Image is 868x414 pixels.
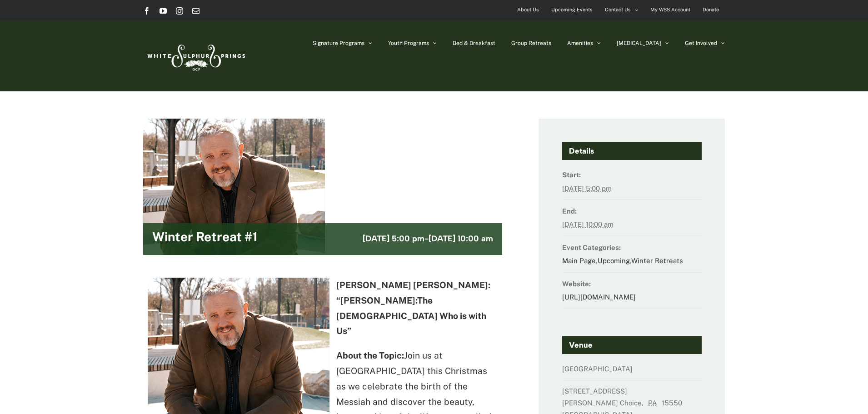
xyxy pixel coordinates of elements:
strong: [PERSON_NAME] [PERSON_NAME]: “[PERSON_NAME]:The [DEMOGRAPHIC_DATA] Who is with Us” [336,280,490,336]
a: [MEDICAL_DATA] [617,20,669,66]
img: White Sulphur Springs Logo [143,35,248,77]
a: Winter Retreats [631,257,683,264]
a: Youth Programs [388,20,437,66]
strong: About the Topic: [336,350,404,360]
a: Get Involved [685,20,725,66]
span: Signature Programs [313,40,364,46]
a: Group Retreats [511,20,551,66]
h4: Details [562,142,702,160]
a: Bed & Breakfast [453,20,495,66]
span: [STREET_ADDRESS] [562,387,627,395]
a: [URL][DOMAIN_NAME] [562,293,636,301]
dt: Event Categories: [562,241,702,254]
a: Upcoming [598,257,630,264]
abbr: 2025-12-21 [562,185,612,192]
span: Contact Us [605,3,631,16]
a: Main Page [562,257,596,264]
a: Amenities [567,20,601,66]
a: YouTube [160,7,167,15]
span: [PERSON_NAME] Choice [562,399,642,407]
span: Youth Programs [388,40,429,46]
span: Upcoming Events [551,3,593,16]
dt: End: [562,205,702,218]
a: Facebook [143,7,150,15]
h2: Winter Retreat #1 [152,230,258,248]
dd: , , [562,254,702,272]
a: Instagram [176,7,183,15]
span: Group Retreats [511,40,551,46]
span: , [642,399,646,407]
dd: [GEOGRAPHIC_DATA] [562,362,702,380]
span: About Us [517,3,539,16]
span: My WSS Account [650,3,690,16]
span: Amenities [567,40,593,46]
h3: - [363,233,493,245]
span: 15550 [662,399,685,407]
nav: Main Menu [313,20,725,66]
abbr: Pennsylvania [648,399,660,407]
span: Donate [703,3,719,16]
a: Signature Programs [313,20,372,66]
h4: Venue [562,336,702,354]
span: [DATE] 5:00 pm [363,234,424,244]
span: [MEDICAL_DATA] [617,40,661,46]
dt: Start: [562,168,702,181]
dt: Website: [562,277,702,290]
span: Get Involved [685,40,717,46]
abbr: 2025-12-26 [562,220,614,228]
span: [DATE] 10:00 am [429,234,493,244]
a: Email [192,7,200,15]
span: Bed & Breakfast [453,40,495,46]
